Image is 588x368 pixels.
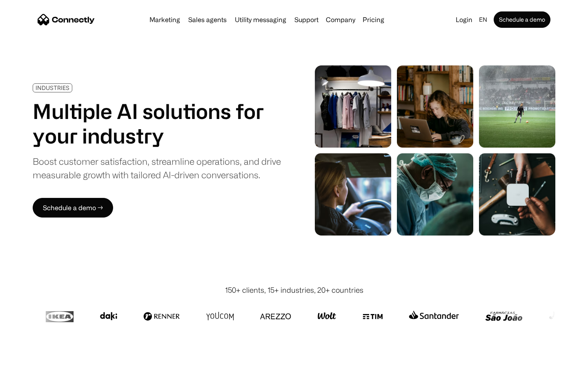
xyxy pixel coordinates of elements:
ul: Language list [16,354,49,365]
a: Pricing [359,16,388,23]
a: Sales agents [185,16,230,23]
a: Login [452,14,476,25]
a: Schedule a demo [494,11,550,28]
div: Company [326,14,355,25]
h1: Multiple AI solutions for your industry [33,99,281,148]
div: 150+ clients, 15+ industries, 20+ countries [225,285,363,296]
div: INDUSTRIES [36,85,69,91]
div: en [479,14,487,25]
a: Schedule a demo → [33,198,113,218]
a: Support [291,16,322,23]
a: Marketing [146,16,183,23]
div: Boost customer satisfaction, streamline operations, and drive measurable growth with tailored AI-... [33,155,281,182]
a: Utility messaging [232,16,290,23]
aside: Language selected: English [8,353,49,365]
